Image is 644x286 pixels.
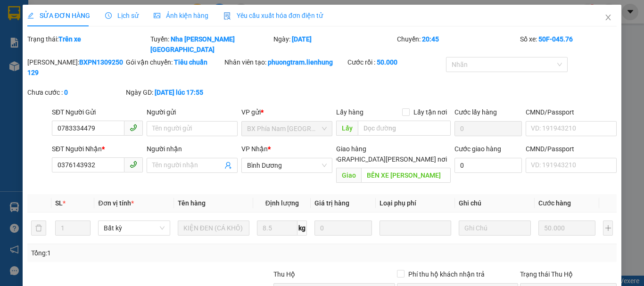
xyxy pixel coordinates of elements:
[178,221,249,236] input: VD: Bàn, Ghế
[58,35,81,43] b: Trên xe
[155,89,203,96] b: [DATE] lúc 17:55
[130,124,137,131] span: phone
[174,58,207,66] b: Tiêu chuẩn
[126,87,223,98] div: Ngày GD:
[336,145,366,153] span: Giao hàng
[178,199,206,207] span: Tên hàng
[376,194,455,212] th: Loại phụ phí
[27,12,34,19] span: edit
[314,199,349,207] span: Giá trị hàng
[224,57,346,67] div: Nhân viên tạo:
[396,34,519,55] div: Chuyến:
[519,34,618,55] div: Số xe:
[241,145,268,153] span: VP Nhận
[223,12,231,20] img: icon
[405,269,488,279] span: Phí thu hộ khách nhận trả
[347,57,444,67] div: Cước rồi :
[455,194,534,212] th: Ghi chú
[538,199,571,207] span: Cước hàng
[147,144,238,154] div: Người nhận
[454,121,522,136] input: Cước lấy hàng
[105,12,139,19] span: Lịch sử
[130,161,137,168] span: phone
[526,107,617,117] div: CMND/Passport
[292,35,312,43] b: [DATE]
[27,87,124,98] div: Chưa cước :
[336,168,361,183] span: Giao
[52,107,143,117] div: SĐT Người Gửi
[459,221,530,236] input: Ghi Chú
[318,154,451,164] span: [GEOGRAPHIC_DATA][PERSON_NAME] nơi
[154,12,208,19] span: Ảnh kiện hàng
[520,269,617,279] div: Trạng thái Thu Hộ
[336,121,358,136] span: Lấy
[64,89,68,96] b: 0
[538,35,573,43] b: 50F-045.76
[265,199,299,207] span: Định lượng
[55,199,63,207] span: SL
[98,199,133,207] span: Đơn vị tính
[104,221,164,235] span: Bất kỳ
[603,221,613,236] button: plus
[52,144,143,154] div: SĐT Người Nhận
[126,57,223,67] div: Gói vận chuyển:
[377,58,397,66] b: 50.000
[268,58,333,66] b: phuongtram.lienhung
[538,221,596,236] input: 0
[410,107,451,117] span: Lấy tận nơi
[27,57,124,78] div: [PERSON_NAME]:
[526,144,617,154] div: CMND/Passport
[27,12,90,19] span: SỬA ĐƠN HÀNG
[273,270,295,278] span: Thu Hộ
[595,5,621,31] button: Close
[336,108,363,116] span: Lấy hàng
[241,107,332,117] div: VP gửi
[454,145,501,153] label: Cước giao hàng
[454,108,497,116] label: Cước lấy hàng
[31,221,46,236] button: delete
[604,14,612,21] span: close
[154,12,160,19] span: picture
[26,34,149,55] div: Trạng thái:
[247,158,327,172] span: Bình Dương
[149,34,272,55] div: Tuyến:
[105,12,112,19] span: clock-circle
[247,122,327,136] span: BX Phía Nam Nha Trang
[150,35,235,53] b: Nha [PERSON_NAME][GEOGRAPHIC_DATA]
[422,35,439,43] b: 20:45
[361,168,451,183] input: Dọc đường
[314,221,372,236] input: 0
[358,121,451,136] input: Dọc đường
[272,34,396,55] div: Ngày:
[31,248,249,258] div: Tổng: 1
[223,12,323,19] span: Yêu cầu xuất hóa đơn điện tử
[297,221,307,236] span: kg
[454,158,522,173] input: Cước giao hàng
[224,162,232,169] span: user-add
[147,107,238,117] div: Người gửi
